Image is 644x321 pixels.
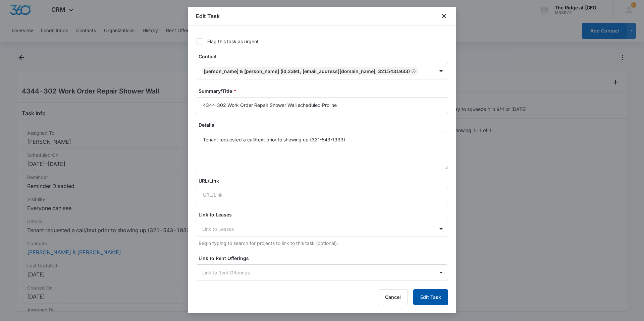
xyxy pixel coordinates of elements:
button: close [440,12,448,20]
textarea: Tenant requested a call/text prior to showing up (321-543-1933) [196,131,448,169]
h1: Edit Task [196,12,220,20]
div: [PERSON_NAME] & [PERSON_NAME] (ID:2391; [EMAIL_ADDRESS][DOMAIN_NAME]; 3215431933) [204,68,410,74]
button: Edit Task [413,289,448,305]
div: Remove Kira Robinson & Colton Reed Barker (ID:2391; kira.robinson7@icloud.com; 3215431933) [410,69,416,73]
input: URL/Link [196,187,448,203]
button: Cancel [378,289,408,305]
label: URL/Link [199,177,451,184]
p: Begin typing to search for projects to link to this task (optional). [199,240,448,247]
label: Link to Rent Offerings [199,255,451,262]
label: Summary/Title [199,87,451,94]
label: Details [199,121,451,128]
input: Summary/Title [196,97,448,113]
div: Flag this task as urgent [207,38,259,45]
label: Link to Leases [199,211,451,218]
label: Contact [199,53,451,60]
